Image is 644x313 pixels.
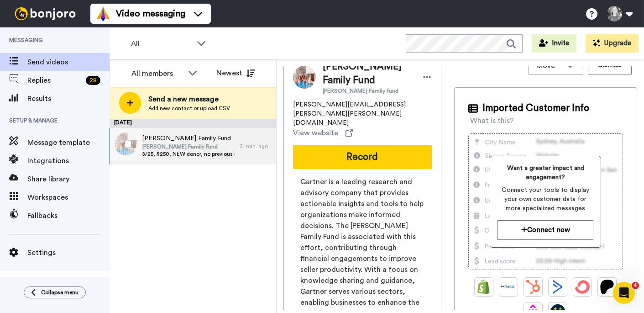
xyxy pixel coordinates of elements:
[476,280,491,294] img: Shopify
[24,286,86,298] button: Collapse menu
[27,93,110,104] span: Results
[142,134,235,143] span: [PERSON_NAME] Family Fund
[148,94,230,105] span: Send a new message
[41,289,79,296] span: Collapse menu
[27,192,110,203] span: Workspaces
[575,280,590,294] img: ConvertKit
[600,280,614,294] img: Patreon
[586,34,639,53] button: Upgrade
[142,143,235,150] span: [PERSON_NAME] Family Fund
[131,38,192,49] span: All
[27,247,110,258] span: Settings
[293,100,432,127] span: [PERSON_NAME][EMAIL_ADDRESS][PERSON_NAME][PERSON_NAME][DOMAIN_NAME]
[293,66,316,89] img: Image of Wartinbee Family Fund
[110,119,276,128] div: [DATE]
[131,68,183,79] div: All members
[11,7,79,20] img: bj-logo-header-white.svg
[148,105,230,112] span: Add new contact or upload CSV
[293,127,353,138] a: View website
[526,280,540,294] img: Hubspot
[293,145,432,169] button: Record
[501,280,516,294] img: Ontraport
[27,57,110,68] span: Send videos
[482,101,589,115] span: Imported Customer Info
[27,75,82,86] span: Replies
[142,150,235,158] span: 8/25, $250, NEW donor, no previous connection - Introduce org and try to find out more informatio...
[86,76,100,85] div: 28
[209,64,262,82] button: Newest
[27,174,110,185] span: Share library
[323,87,414,95] span: [PERSON_NAME] Family Fund
[497,164,593,182] span: Want a greater impact and engagement?
[497,186,593,213] span: Connect your tools to display your own customer data for more specialized messages
[470,115,514,126] div: What is this?
[116,7,185,20] span: Video messaging
[613,282,635,304] iframe: Intercom live chat
[240,143,272,150] div: 31 min. ago
[550,280,565,294] img: ActiveCampaign
[293,127,338,138] span: View website
[632,282,639,289] span: 4
[323,60,414,87] span: [PERSON_NAME] Family Fund
[27,155,110,166] span: Integrations
[27,137,110,148] span: Message template
[497,220,593,240] button: Connect now
[96,6,110,21] img: vm-color.svg
[27,210,110,221] span: Fallbacks
[532,34,576,53] button: Invite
